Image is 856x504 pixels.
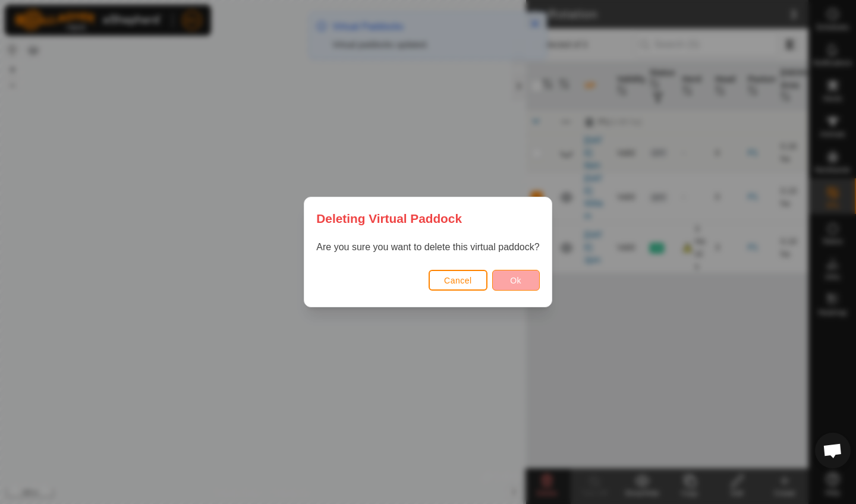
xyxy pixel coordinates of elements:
p: Are you sure you want to delete this virtual paddock? [316,240,539,254]
span: Deleting Virtual Paddock [316,209,462,228]
span: Cancel [444,276,472,285]
span: Ok [510,276,521,285]
a: Open chat [815,433,851,468]
button: Ok [492,270,540,291]
button: Cancel [429,270,487,291]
